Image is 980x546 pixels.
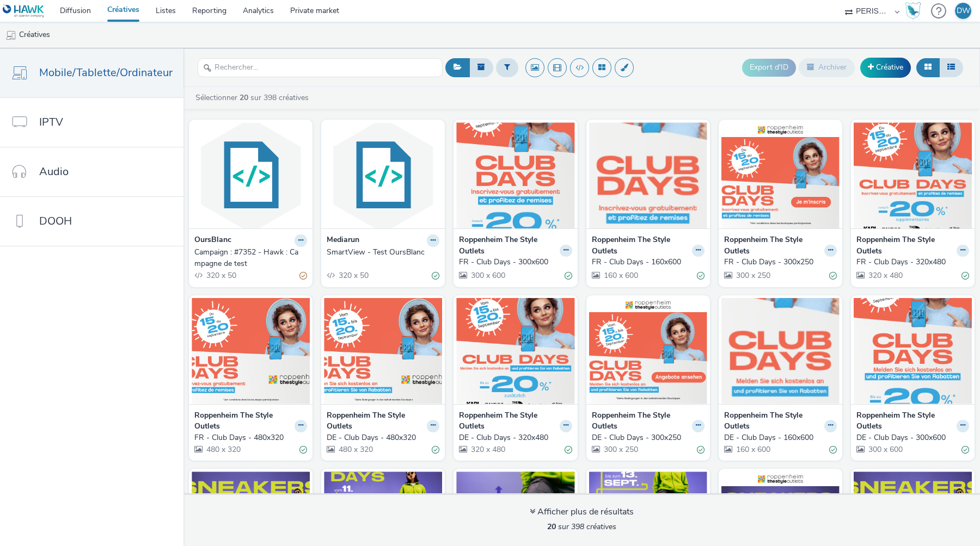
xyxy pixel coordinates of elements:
span: 320 x 480 [867,270,903,281]
strong: Roppenheim The Style Outlets [724,410,822,432]
div: Valide [829,270,837,282]
a: FR - Club Days - 320x480 [856,257,969,268]
img: DE - Club Days - 480x320 visual [324,298,442,404]
div: FR - Club Days - 300x600 [459,257,567,268]
div: Afficher plus de résultats [530,506,634,518]
img: mobile [5,30,16,41]
button: Archiver [799,58,855,77]
strong: Roppenheim The Style Outlets [327,410,424,432]
span: IPTV [39,114,63,130]
strong: Roppenheim The Style Outlets [856,410,954,432]
img: DE - Club Days - 320x480 visual [456,298,574,404]
strong: Roppenheim The Style Outlets [459,234,556,257]
button: Grille [916,58,940,77]
div: DW [957,3,970,19]
span: sur 398 créatives [547,522,616,532]
div: Valide [565,444,572,456]
strong: 20 [547,522,556,532]
div: Partiellement valide [299,270,307,282]
div: DE - Club Days - 480x320 [327,432,435,443]
img: FR - Club Days - 300x250 visual [721,122,840,228]
div: FR - Club Days - 320x480 [856,257,965,268]
a: FR - Club Days - 300x600 [459,257,572,268]
a: DE - Club Days - 320x480 [459,432,572,443]
a: Hawk Academy [905,2,926,20]
a: FR - Club Days - 300x250 [724,257,837,268]
div: Valide [697,444,705,456]
div: Valide [829,444,837,456]
div: Valide [299,444,307,456]
img: FR - Club Days - 320x480 visual [854,122,972,228]
input: Rechercher... [198,58,443,77]
span: DOOH [39,213,72,229]
div: Valide [961,444,969,456]
img: DE - Club Days - 300x600 visual [854,298,972,404]
strong: Roppenheim The Style Outlets [724,234,822,257]
img: Hawk Academy [905,2,921,20]
span: 300 x 250 [603,444,638,455]
button: Liste [939,58,963,77]
a: DE - Club Days - 480x320 [327,432,439,443]
span: 160 x 600 [735,444,770,455]
strong: Roppenheim The Style Outlets [459,410,556,432]
span: Mobile/Tablette/Ordinateur [39,65,173,80]
div: Valide [697,270,705,282]
img: FR - Club Days - 300x600 visual [456,122,574,228]
a: DE - Club Days - 300x250 [592,432,705,443]
img: undefined Logo [3,4,45,18]
div: FR - Club Days - 300x250 [724,257,832,268]
div: FR - Club Days - 480x320 [194,432,303,443]
div: Valide [961,270,969,282]
img: FR - Club Days - 480x320 visual [192,298,310,404]
a: FR - Club Days - 160x600 [592,257,705,268]
div: DE - Club Days - 160x600 [724,432,832,443]
div: DE - Club Days - 320x480 [459,432,567,443]
span: 160 x 600 [603,270,638,281]
div: Valide [432,270,439,282]
div: SmartView - Test OursBlanc [327,247,435,258]
div: Valide [565,270,572,282]
span: Audio [39,164,69,179]
a: Campaign : #7352 - Hawk : Campagne de test [194,247,307,269]
strong: 20 [240,92,248,103]
div: DE - Club Days - 300x600 [856,432,965,443]
strong: Mediarun [327,234,359,247]
img: SmartView - Test OursBlanc visual [324,122,442,228]
strong: Roppenheim The Style Outlets [592,410,689,432]
span: 320 x 50 [205,270,236,281]
strong: Roppenheim The Style Outlets [856,234,954,257]
span: 320 x 480 [470,444,505,455]
div: FR - Club Days - 160x600 [592,257,700,268]
button: Export d'ID [742,59,796,76]
img: FR - Club Days - 160x600 visual [589,122,707,228]
a: DE - Club Days - 300x600 [856,432,969,443]
a: FR - Club Days - 480x320 [194,432,307,443]
img: DE - Club Days - 300x250 visual [589,298,707,404]
span: 300 x 600 [867,444,903,455]
a: SmartView - Test OursBlanc [327,247,439,258]
span: 300 x 250 [735,270,770,281]
span: 480 x 320 [338,444,373,455]
img: Campaign : #7352 - Hawk : Campagne de test visual [192,122,310,228]
strong: OursBlanc [194,234,231,247]
strong: Roppenheim The Style Outlets [592,234,689,257]
span: 320 x 50 [338,270,369,281]
a: DE - Club Days - 160x600 [724,432,837,443]
strong: Roppenheim The Style Outlets [194,410,292,432]
span: 300 x 600 [470,270,505,281]
a: Créative [860,58,911,77]
div: Valide [432,444,439,456]
div: Campaign : #7352 - Hawk : Campagne de test [194,247,303,269]
div: DE - Club Days - 300x250 [592,432,700,443]
a: Sélectionner sur 398 créatives [194,92,313,103]
img: DE - Club Days - 160x600 visual [721,298,840,404]
span: 480 x 320 [205,444,241,455]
